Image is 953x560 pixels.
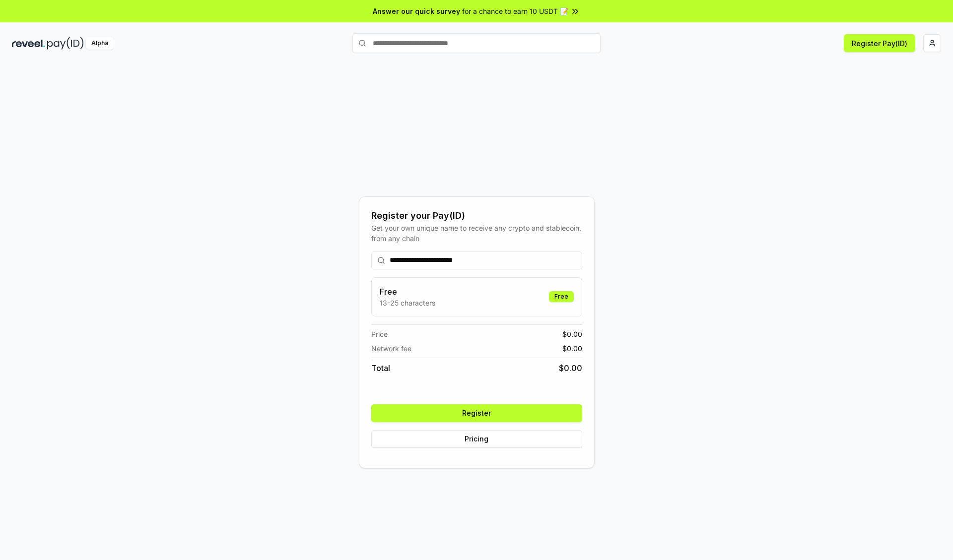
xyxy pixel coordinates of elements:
[371,329,388,339] span: Price
[562,343,582,354] span: $ 0.00
[371,209,582,223] div: Register your Pay(ID)
[380,298,435,308] p: 13-25 characters
[86,37,114,50] div: Alpha
[559,362,582,374] span: $ 0.00
[371,404,582,422] button: Register
[371,223,582,244] div: Get your own unique name to receive any crypto and stablecoin, from any chain
[12,37,45,50] img: reveel_dark
[844,34,915,52] button: Register Pay(ID)
[47,37,84,50] img: pay_id
[373,6,460,16] span: Answer our quick survey
[562,329,582,339] span: $ 0.00
[549,291,574,302] div: Free
[371,343,411,354] span: Network fee
[462,6,568,16] span: for a chance to earn 10 USDT 📝
[371,362,390,374] span: Total
[371,430,582,448] button: Pricing
[380,286,435,298] h3: Free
